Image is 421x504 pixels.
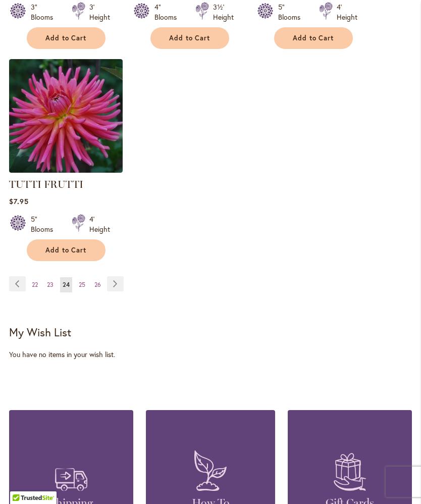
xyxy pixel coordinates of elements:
button: Add to Cart [27,239,106,261]
span: Add to Cart [293,34,334,42]
a: TUTTI FRUTTI [9,165,123,175]
span: 23 [47,281,54,288]
span: 26 [94,281,101,288]
img: TUTTI FRUTTI [9,59,123,173]
button: Add to Cart [27,27,106,49]
a: 25 [76,277,88,292]
div: 3' Height [89,2,110,22]
div: 4' Height [89,214,110,234]
iframe: Launch Accessibility Center [8,468,36,496]
span: Add to Cart [45,34,87,42]
span: Add to Cart [169,34,210,42]
div: 3" Blooms [31,2,60,22]
div: 5" Blooms [278,2,307,22]
div: 5" Blooms [31,214,60,234]
span: Add to Cart [45,246,87,255]
a: TUTTI FRUTTI [9,178,83,190]
a: 23 [44,277,56,292]
div: 4" Blooms [154,2,183,22]
span: 24 [63,281,70,288]
div: 3½' Height [213,2,234,22]
span: 25 [79,281,85,288]
a: 26 [92,277,103,292]
div: You have no items in your wish list. [9,349,412,360]
button: Add to Cart [150,27,229,49]
span: $7.95 [9,196,29,206]
strong: My Wish List [9,325,71,339]
button: Add to Cart [274,27,353,49]
div: 4' Height [337,2,357,22]
span: 22 [32,281,38,288]
a: 22 [29,277,40,292]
